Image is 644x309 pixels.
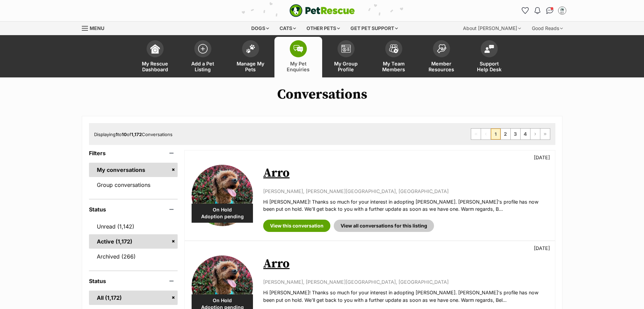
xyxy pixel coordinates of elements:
[263,278,548,285] p: [PERSON_NAME], [PERSON_NAME][GEOGRAPHIC_DATA], [GEOGRAPHIC_DATA]
[283,61,314,72] span: My Pet Enquiries
[150,44,160,54] img: dashboard-icon-eb2f2d2d3e046f16d808141f083e7271f6b2e854fb5c12c21221c1fb7104beca.svg
[294,45,303,53] img: pet-enquiries-icon-7e3ad2cf08bfb03b45e93fb7055b45f3efa6380592205ae92323e6603595dc1f.svg
[557,5,568,16] button: My account
[131,132,142,137] strong: 1,172
[89,178,178,192] a: Group conversations
[378,61,409,72] span: My Team Members
[274,37,322,77] a: My Pet Enquiries
[331,61,361,72] span: My Group Profile
[235,61,266,72] span: Manage My Pets
[520,5,568,16] ul: Account quick links
[437,44,446,53] img: member-resources-icon-8e73f808a243e03378d46382f2149f9095a855e16c252ad45f914b54edf8863c.svg
[481,129,491,139] span: Previous page
[540,129,550,139] a: Last page
[471,128,550,140] nav: Pagination
[334,220,434,232] a: View all conversations for this listing
[192,165,253,226] img: Arro
[426,61,457,72] span: Member Resources
[474,61,505,72] span: Support Help Desk
[246,21,274,35] div: Dogs
[89,278,178,284] header: Status
[89,234,178,249] a: Active (1,172)
[116,132,118,137] strong: 1
[534,245,550,252] p: [DATE]
[546,7,553,14] img: chat-41dd97257d64d25036548639549fe6c8038ab92f7586957e7f3b1b290dea8141.svg
[370,37,418,77] a: My Team Members
[198,44,208,54] img: add-pet-listing-icon-0afa8454b4691262ce3f59096e99ab1cd57d4a30225e0717b998d2c9b9846f56.svg
[289,4,355,17] img: logo-e224e6f780fb5917bec1dbf3a21bbac754714ae5b6737aabdf751b685950b380.svg
[89,150,178,156] header: Filters
[246,44,255,53] img: manage-my-pets-icon-02211641906a0b7f246fdf0571729dbe1e7629f14944591b6c1af311fb30b64b.svg
[94,132,173,137] span: Displaying to of Conversations
[559,7,566,14] img: Belle Vie Animal Rescue profile pic
[418,37,465,77] a: Member Resources
[471,129,481,139] span: First page
[192,213,253,220] span: Adoption pending
[89,249,178,264] a: Archived (266)
[89,291,178,305] a: All (1,172)
[122,132,127,137] strong: 10
[263,256,289,271] a: Arro
[188,61,218,72] span: Add a Pet Listing
[346,21,403,35] div: Get pet support
[491,129,500,139] span: Page 1
[179,37,227,77] a: Add a Pet Listing
[389,44,399,53] img: team-members-icon-5396bd8760b3fe7c0b43da4ab00e1e3bb1a5d9ba89233759b79545d2d3fc5d0d.svg
[322,37,370,77] a: My Group Profile
[544,5,555,16] a: Conversations
[511,129,520,139] a: Page 3
[263,289,548,304] p: Hi [PERSON_NAME]! Thanks so much for your interest in adopting [PERSON_NAME]. [PERSON_NAME]'s pro...
[530,129,540,139] a: Next page
[532,5,543,16] button: Notifications
[484,45,494,53] img: help-desk-icon-fdf02630f3aa405de69fd3d07c3f3aa587a6932b1a1747fa1d2bba05be0121f9.svg
[341,45,351,53] img: group-profile-icon-3fa3cf56718a62981997c0bc7e787c4b2cf8bcc04b72c1350f741eb67cf2f40e.svg
[520,5,531,16] a: Favourites
[227,37,274,77] a: Manage My Pets
[89,206,178,212] header: Status
[501,129,510,139] a: Page 2
[263,165,289,181] a: Arro
[458,21,526,35] div: About [PERSON_NAME]
[465,37,513,77] a: Support Help Desk
[302,21,345,35] div: Other pets
[275,21,301,35] div: Cats
[534,154,550,161] p: [DATE]
[521,129,530,139] a: Page 4
[263,188,548,195] p: [PERSON_NAME], [PERSON_NAME][GEOGRAPHIC_DATA], [GEOGRAPHIC_DATA]
[90,25,104,31] span: Menu
[527,21,568,35] div: Good Reads
[263,220,330,232] a: View this conversation
[263,198,548,213] p: Hi [PERSON_NAME]! Thanks so much for your interest in adopting [PERSON_NAME]. [PERSON_NAME]'s pro...
[289,4,355,17] a: PetRescue
[140,61,170,72] span: My Rescue Dashboard
[82,21,109,34] a: Menu
[89,163,178,177] a: My conversations
[192,204,253,223] div: On Hold
[89,219,178,234] a: Unread (1,142)
[131,37,179,77] a: My Rescue Dashboard
[535,7,540,14] img: notifications-46538b983faf8c2785f20acdc204bb7945ddae34d4c08c2a6579f10ce5e182be.svg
